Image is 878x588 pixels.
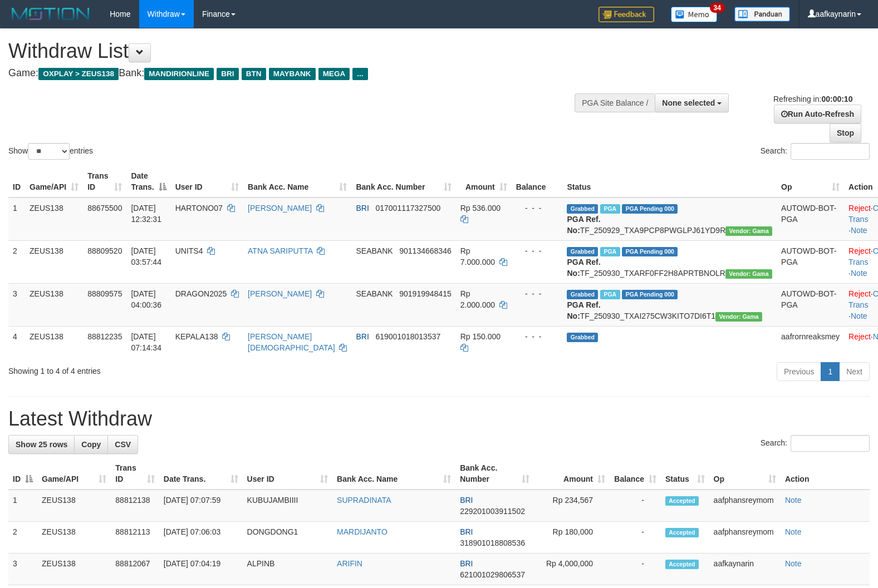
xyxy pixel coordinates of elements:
a: MARDIJANTO [337,527,388,536]
a: [PERSON_NAME] [248,289,312,298]
td: 2 [8,240,25,283]
td: ZEUS138 [37,522,111,554]
th: Amount: activate to sort column ascending [456,166,512,197]
td: AUTOWD-BOT-PGA [777,197,844,241]
th: Trans ID: activate to sort column ascending [83,166,126,197]
span: Marked by aafkaynarin [600,247,620,256]
td: - [610,522,661,554]
td: 1 [8,197,25,241]
a: 1 [821,362,840,381]
div: Showing 1 to 4 of 4 entries [8,361,357,377]
img: MOTION_logo.png [8,6,93,22]
th: Balance [512,166,563,197]
a: Reject [848,332,871,341]
span: PGA Pending [622,204,678,214]
th: Game/API: activate to sort column ascending [25,166,83,197]
input: Search: [791,435,870,452]
div: - - - [516,288,558,299]
th: Bank Acc. Name: activate to sort column ascending [243,166,351,197]
th: Bank Acc. Number: activate to sort column ascending [455,458,534,490]
td: 3 [8,554,37,585]
td: ZEUS138 [37,554,111,585]
a: Stop [830,123,861,142]
span: MEGA [318,68,350,80]
span: Copy 017001117327500 to clipboard [375,204,440,213]
span: Rp 536.000 [460,204,501,213]
a: Note [851,269,867,278]
th: Date Trans.: activate to sort column descending [126,166,170,197]
td: 88812113 [111,522,159,554]
span: Rp 7.000.000 [460,246,495,266]
td: DONGDONG1 [243,522,332,554]
td: ALPINB [243,554,332,585]
span: Marked by aaftrukkakada [600,204,620,214]
span: CSV [115,440,131,449]
td: 1 [8,490,37,522]
a: [PERSON_NAME][DEMOGRAPHIC_DATA] [248,332,335,352]
span: Accepted [665,496,699,506]
a: ARIFIN [337,559,362,568]
span: 34 [710,3,725,13]
a: Show 25 rows [8,435,75,454]
span: Rp 150.000 [460,332,501,341]
td: TF_250929_TXA9PCP8PWGLPJ61YD9R [562,197,777,241]
span: Refreshing in: [773,95,852,103]
td: Rp 234,567 [534,490,610,522]
a: Next [839,362,870,381]
span: Accepted [665,528,699,537]
span: Copy 901134668346 to clipboard [399,246,451,255]
input: Search: [791,143,870,160]
a: Note [785,496,802,505]
th: Date Trans.: activate to sort column ascending [159,458,243,490]
th: ID: activate to sort column descending [8,458,37,490]
td: 3 [8,283,25,326]
th: User ID: activate to sort column ascending [171,166,243,197]
span: ... [352,68,367,80]
th: Trans ID: activate to sort column ascending [111,458,159,490]
span: Vendor URL: https://trx31.1velocity.biz [725,269,772,279]
span: Copy 229201003911502 to clipboard [460,507,525,516]
a: [PERSON_NAME] [248,204,312,213]
span: UNITS4 [175,246,203,255]
td: ZEUS138 [37,490,111,522]
td: aafphansreymom [709,490,781,522]
th: Op: activate to sort column ascending [777,166,844,197]
td: Rp 180,000 [534,522,610,554]
span: Show 25 rows [16,440,67,449]
a: Note [785,559,802,568]
th: Bank Acc. Name: activate to sort column ascending [332,458,455,490]
td: TF_250930_TXARF0FF2H8APRTBNOLR [562,240,777,283]
strong: 00:00:10 [821,95,852,103]
span: SEABANK [356,246,393,255]
td: aafphansreymom [709,522,781,554]
td: - [610,554,661,585]
label: Search: [761,143,870,160]
img: Feedback.jpg [599,7,654,22]
a: Note [851,312,867,320]
img: Button%20Memo.svg [671,7,718,22]
td: 2 [8,522,37,554]
th: Status [562,166,777,197]
div: - - - [516,331,558,342]
span: BRI [356,204,369,213]
span: [DATE] 04:00:36 [131,289,161,309]
span: Grabbed [567,247,598,256]
div: - - - [516,245,558,256]
a: Copy [74,435,108,454]
b: PGA Ref. No: [567,300,600,320]
span: Copy 318901018808536 to clipboard [460,538,525,547]
a: Note [785,527,802,536]
th: Action [781,458,870,490]
b: PGA Ref. No: [567,215,600,235]
span: SEABANK [356,289,393,298]
select: Showentries [28,143,70,160]
td: AUTOWD-BOT-PGA [777,240,844,283]
span: BTN [242,68,266,80]
span: MAYBANK [269,68,316,80]
img: panduan.png [734,7,790,22]
span: MANDIRIONLINE [144,68,214,80]
th: Status: activate to sort column ascending [661,458,709,490]
td: [DATE] 07:04:19 [159,554,243,585]
a: Previous [777,362,821,381]
td: ZEUS138 [25,326,83,358]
